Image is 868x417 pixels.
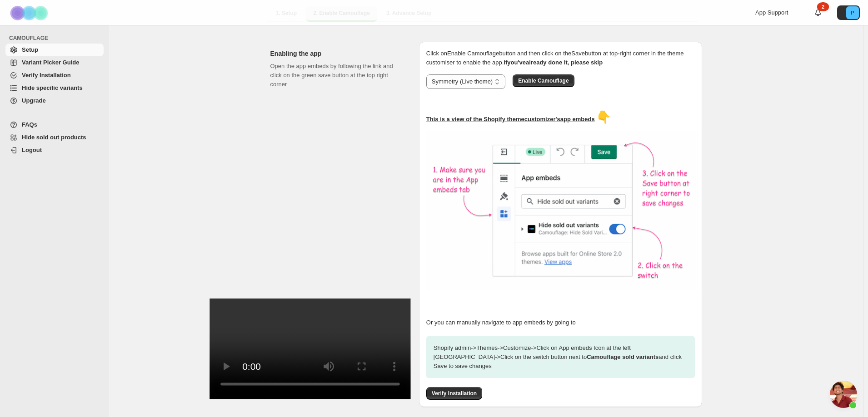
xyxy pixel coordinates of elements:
[426,336,695,378] p: Shopify admin -> Themes -> Customize -> Click on App embeds Icon at the left [GEOGRAPHIC_DATA] ->...
[513,77,574,84] a: Enable Camouflage
[22,72,71,78] span: Verify Installation
[837,5,860,20] button: Avatar with initials P
[5,44,104,56] a: Setup
[504,59,603,66] b: If you've already done it, please skip
[432,390,477,397] span: Verify Installation
[270,62,404,386] div: Open the app embeds by following the link and click on the green save button at the top right corner
[270,49,404,58] h2: Enabling the app
[5,94,104,107] a: Upgrade
[22,84,83,91] span: Hide specific variants
[426,387,482,400] button: Verify Installation
[813,8,823,17] a: 2
[830,381,857,408] a: Open chat
[518,77,569,84] span: Enable Camouflage
[817,2,829,11] div: 2
[587,353,658,360] strong: Camouflage sold variants
[5,131,104,144] a: Hide sold out products
[9,34,105,42] span: CAMOUFLAGE
[851,10,854,15] text: P
[22,97,46,104] span: Upgrade
[5,56,104,69] a: Variant Picker Guide
[5,118,104,131] a: FAQs
[513,74,574,87] button: Enable Camouflage
[5,144,104,157] a: Logout
[426,116,595,123] u: This is a view of the Shopify theme customizer's app embeds
[426,49,695,67] p: Click on Enable Camouflage button and then click on the Save button at top-right corner in the th...
[22,46,38,53] span: Setup
[846,6,859,19] span: Avatar with initials P
[22,134,86,141] span: Hide sold out products
[22,59,79,66] span: Variant Picker Guide
[596,110,611,124] span: 👇
[426,390,482,397] a: Verify Installation
[210,299,411,399] video: Enable Camouflage in theme app embeds
[5,69,104,82] a: Verify Installation
[426,318,695,327] p: Or you can manually navigate to app embeds by going to
[5,82,104,94] a: Hide specific variants
[22,121,37,128] span: FAQs
[7,0,53,25] img: Camouflage
[755,9,788,16] span: App Support
[22,147,42,153] span: Logout
[426,131,699,290] img: camouflage-enable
